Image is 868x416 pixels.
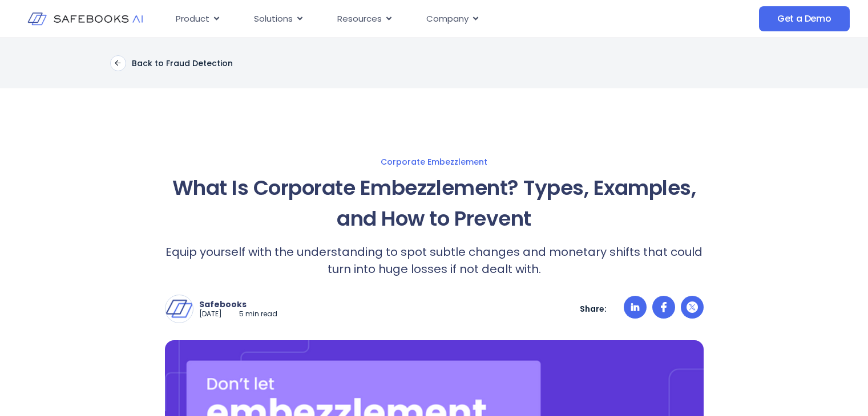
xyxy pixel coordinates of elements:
[165,295,193,323] img: Safebooks
[199,309,222,319] p: [DATE]
[167,8,660,30] div: Menu Toggle
[167,8,660,30] nav: Menu
[176,13,209,26] span: Product
[165,173,704,234] h1: What Is Corporate Embezzlement? Types, Examples, and How to Prevent
[580,304,607,314] p: Share:
[239,309,277,319] p: 5 min read
[777,13,831,25] span: Get a Demo
[165,243,704,278] p: Equip yourself with the understanding to spot subtle changes and monetary shifts that could turn ...
[426,13,469,26] span: Company
[337,13,382,26] span: Resources
[254,13,293,26] span: Solutions
[132,58,233,68] p: Back to Fraud Detection
[110,55,233,71] a: Back to Fraud Detection
[759,6,850,31] a: Get a Demo
[199,299,277,309] p: Safebooks
[53,157,815,167] a: Corporate Embezzlement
